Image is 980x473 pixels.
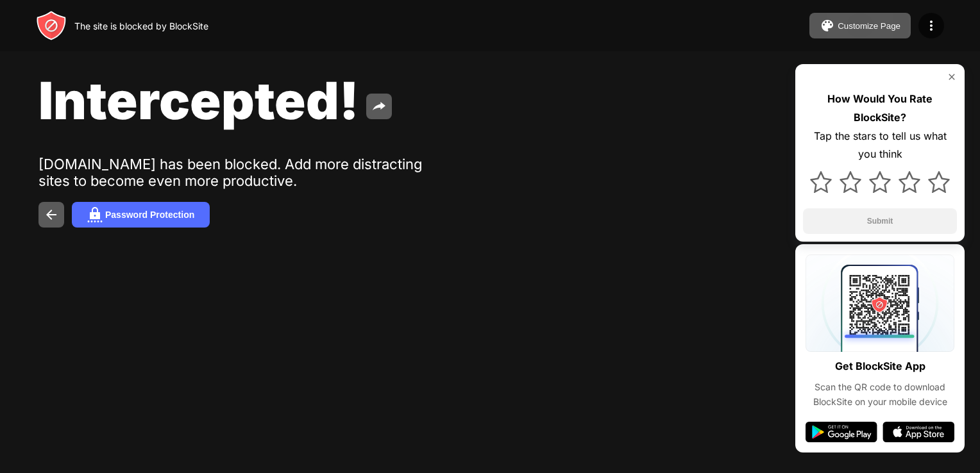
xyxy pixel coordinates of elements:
button: Password Protection [72,202,210,228]
img: app-store.svg [883,422,954,442]
div: Scan the QR code to download BlockSite on your mobile device [806,380,954,409]
img: password.svg [87,207,103,222]
button: Submit [803,208,957,234]
img: star.svg [810,171,832,193]
img: share.svg [371,99,387,114]
img: rate-us-close.svg [947,72,957,82]
div: Password Protection [105,210,194,220]
img: google-play.svg [806,422,877,442]
div: The site is blocked by BlockSite [74,21,208,31]
span: Intercepted! [38,69,359,131]
img: star.svg [928,171,950,193]
img: star.svg [869,171,891,193]
img: menu-icon.svg [924,18,939,33]
img: star.svg [840,171,861,193]
img: star.svg [899,171,920,193]
img: header-logo.svg [36,10,67,41]
img: back.svg [44,207,59,222]
iframe: Banner [38,311,342,458]
div: Get BlockSite App [835,357,925,376]
img: pallet.svg [820,18,835,33]
div: Customize Page [838,21,900,31]
img: qrcode.svg [806,254,954,352]
div: [DOMAIN_NAME] has been blocked. Add more distracting sites to become even more productive. [38,156,435,189]
button: Customize Page [809,13,911,38]
div: Tap the stars to tell us what you think [803,127,957,164]
div: How Would You Rate BlockSite? [803,90,957,127]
